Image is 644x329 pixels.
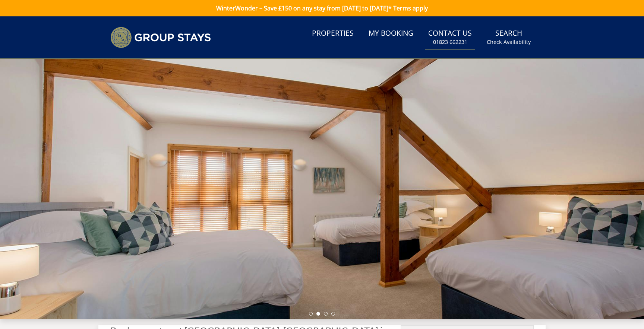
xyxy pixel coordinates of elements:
[484,25,534,49] a: SearchCheck Availability
[309,25,357,42] a: Properties
[425,25,475,49] a: Contact Us01823 662231
[487,38,531,46] small: Check Availability
[366,25,416,42] a: My Booking
[433,38,467,46] small: 01823 662231
[110,27,211,48] img: Group Stays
